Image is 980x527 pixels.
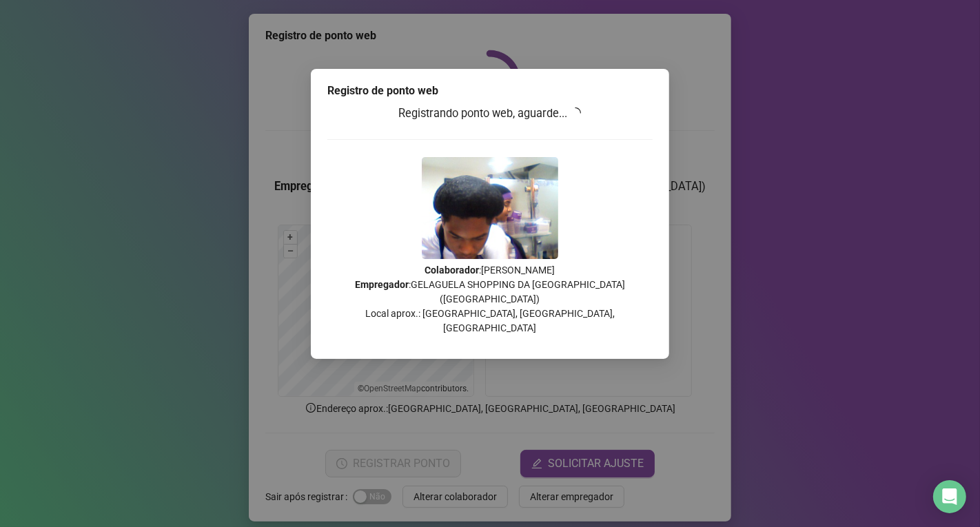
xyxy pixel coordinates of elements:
strong: Colaborador [425,265,480,276]
strong: Empregador [355,279,409,290]
span: loading [570,107,581,118]
p: : [PERSON_NAME] : GELAGUELA SHOPPING DA [GEOGRAPHIC_DATA] ([GEOGRAPHIC_DATA]) Local aprox.: [GEOG... [327,263,653,335]
h3: Registrando ponto web, aguarde... [327,105,653,123]
div: Registro de ponto web [327,83,653,99]
img: 2Q== [422,157,558,259]
div: Open Intercom Messenger [933,480,966,513]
